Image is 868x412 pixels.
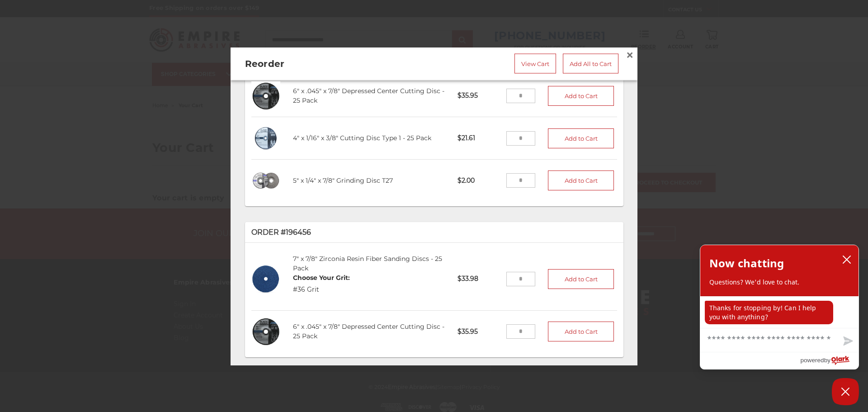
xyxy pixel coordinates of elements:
[451,127,506,149] p: $21.61
[451,320,506,342] p: $35.95
[293,176,393,184] a: 5" x 1/4" x 7/8" Grinding Disc T27
[840,253,854,266] button: close chatbox
[623,47,637,62] a: Close
[700,296,859,328] div: chat
[548,322,614,341] button: Add to Cart
[514,53,556,73] a: View Cart
[548,85,614,105] button: Add to Cart
[251,81,281,110] img: 6
[800,355,824,366] span: powered
[293,134,431,142] a: 4" x 1/16" x 3/8" Cutting Disc Type 1 - 25 Pack
[251,317,281,346] img: 6
[451,169,506,191] p: $2.00
[251,264,281,294] img: 7
[824,355,830,366] span: by
[548,269,614,289] button: Add to Cart
[626,46,634,63] span: ×
[709,254,784,272] h2: Now chatting
[293,273,350,282] dt: Choose Your Grit:
[293,86,444,104] a: 6" x .045" x 7/8" Depressed Center Cutting Disc - 25 Pack
[451,268,506,290] p: $33.98
[251,227,617,237] p: Order #196456
[293,284,350,294] dd: #36 Grit
[709,278,849,287] p: Questions? We'd love to chat.
[563,53,618,73] a: Add All to Cart
[548,170,614,190] button: Add to Cart
[293,322,444,340] a: 6" x .045" x 7/8" Depressed Center Cutting Disc - 25 Pack
[251,166,281,195] img: 5
[836,331,859,352] button: Send message
[800,352,859,369] a: Powered by Olark
[700,245,859,369] div: olark chatbox
[251,123,281,153] img: 4
[451,85,506,107] p: $35.95
[832,378,859,405] button: Close Chatbox
[705,301,833,324] p: Thanks for stopping by! Can I help you with anything?
[548,128,614,148] button: Add to Cart
[293,254,442,272] a: 7" x 7/8" Zirconia Resin Fiber Sanding Discs - 25 Pack
[245,57,394,70] h2: Reorder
